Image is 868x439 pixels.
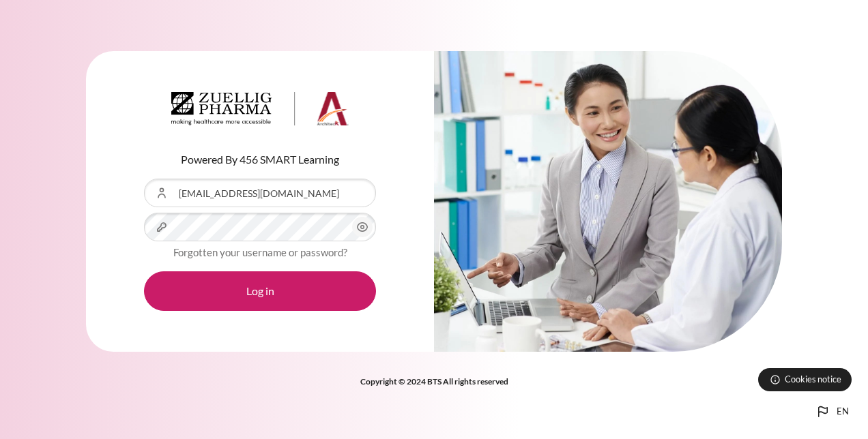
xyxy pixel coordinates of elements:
a: Forgotten your username or password? [173,246,347,258]
button: Log in [144,271,376,311]
button: Cookies notice [758,368,852,391]
a: Architeck [171,92,349,132]
strong: Copyright © 2024 BTS All rights reserved [360,376,508,387]
span: en [837,405,849,419]
button: Languages [809,398,854,425]
span: Cookies notice [785,373,841,386]
img: Architeck [171,92,349,126]
input: Username or Email Address [144,179,376,207]
p: Powered By 456 SMART Learning [144,151,376,168]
